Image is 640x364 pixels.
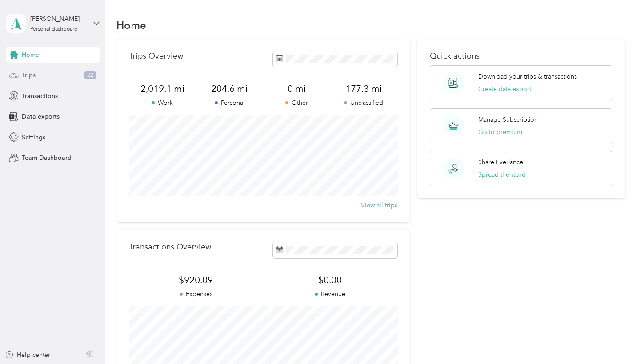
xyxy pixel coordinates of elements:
iframe: Everlance-gr Chat Button Frame [590,314,640,364]
p: Transactions Overview [129,242,211,252]
div: [PERSON_NAME] [30,14,86,24]
p: Unclassified [330,98,397,107]
button: Create data export [478,84,531,94]
span: Team Dashboard [22,153,72,162]
p: Quick actions [430,51,612,61]
span: $920.09 [129,274,263,286]
span: 2,019.1 mi [129,83,196,95]
span: 0 mi [263,83,330,95]
span: Trips [22,71,36,80]
span: 22 [84,71,96,79]
p: Trips Overview [129,51,183,61]
p: Other [263,98,330,107]
p: Expenses [129,289,263,299]
p: Work [129,98,196,107]
button: Help center [5,350,50,360]
p: Manage Subscription [478,115,538,124]
span: Home [22,50,39,59]
p: Share Everlance [478,158,523,167]
p: Personal [196,98,263,107]
button: Go to premium [478,127,522,137]
span: 177.3 mi [330,83,397,95]
p: Revenue [263,289,397,299]
button: Spread the word [478,170,526,179]
span: 204.6 mi [196,83,263,95]
h1: Home [116,20,146,30]
p: Download your trips & transactions [478,72,577,81]
span: Settings [22,133,45,142]
span: Data exports [22,112,60,121]
div: Personal dashboard [30,27,78,32]
span: Transactions [22,91,58,101]
span: $0.00 [263,274,397,286]
button: View all trips [361,201,397,210]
